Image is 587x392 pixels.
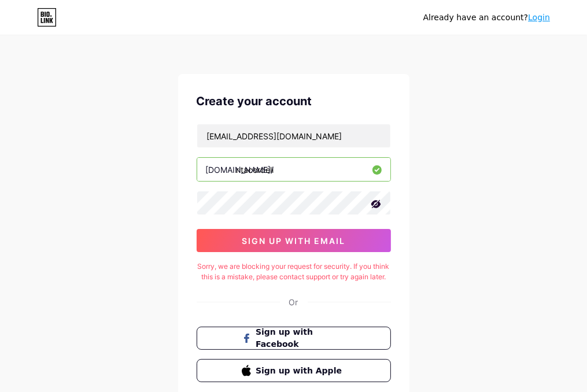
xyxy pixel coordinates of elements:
span: sign up with email [242,236,345,246]
button: Sign up with Facebook [197,327,391,350]
div: [DOMAIN_NAME]/ [206,164,274,176]
div: Already have an account? [423,12,550,24]
input: Email [197,124,390,147]
span: Sign up with Facebook [256,326,345,350]
div: Sorry, we are blocking your request for security. If you think this is a mistake, please contact ... [197,261,391,282]
button: Sign up with Apple [197,359,391,382]
div: Or [289,296,298,308]
a: Login [528,13,550,22]
span: Sign up with Apple [256,365,345,377]
div: Create your account [197,93,391,110]
button: sign up with email [197,229,391,252]
input: username [197,158,390,181]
